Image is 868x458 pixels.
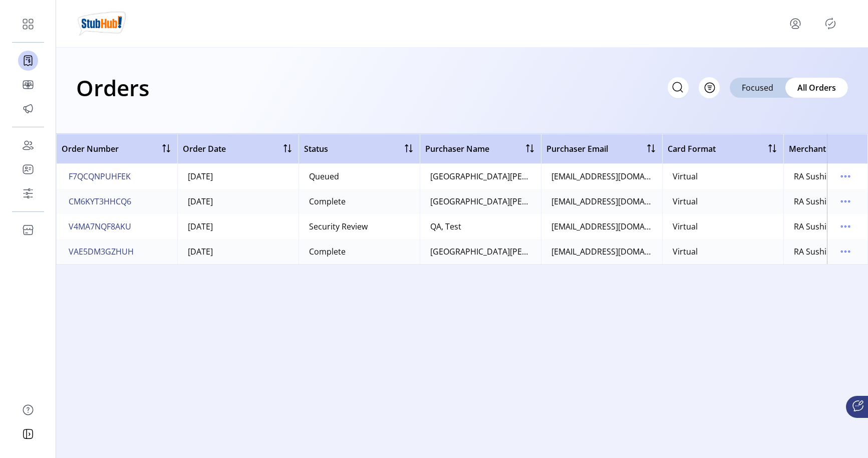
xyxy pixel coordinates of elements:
[76,10,127,38] img: logo
[730,78,785,98] div: Focused
[551,170,652,182] div: [EMAIL_ADDRESS][DOMAIN_NAME]
[797,82,836,94] span: All Orders
[177,164,299,189] td: [DATE]
[794,195,826,207] div: RA Sushi
[822,16,838,32] button: Publisher Panel
[551,246,652,258] div: [EMAIL_ADDRESS][DOMAIN_NAME]
[67,218,133,235] button: V4MA7NQF8AKU
[668,143,716,155] span: Card Format
[430,195,531,207] div: [GEOGRAPHIC_DATA][PERSON_NAME]
[673,246,698,258] div: Virtual
[794,246,826,258] div: RA Sushi
[673,220,698,233] div: Virtual
[787,16,803,32] button: menu
[309,195,346,207] div: Complete
[309,220,368,233] div: Security Review
[69,195,131,207] span: CM6KYT3HHCQ6
[425,143,489,155] span: Purchaser Name
[177,189,299,214] td: [DATE]
[551,195,652,207] div: [EMAIL_ADDRESS][DOMAIN_NAME]
[742,82,773,94] span: Focused
[67,244,136,260] button: VAE5DM3GZHUH
[69,170,131,182] span: F7QCQNPUHFEK
[673,170,698,182] div: Virtual
[183,143,226,155] span: Order Date
[67,168,133,184] button: F7QCQNPUHFEK
[794,220,826,233] div: RA Sushi
[76,70,149,105] h1: Orders
[309,170,339,182] div: Queued
[837,244,853,260] button: menu
[673,195,698,207] div: Virtual
[794,170,826,182] div: RA Sushi
[551,220,652,233] div: [EMAIL_ADDRESS][DOMAIN_NAME]
[69,220,131,233] span: V4MA7NQF8AKU
[546,143,608,155] span: Purchaser Email
[785,78,848,98] div: All Orders
[430,170,531,182] div: [GEOGRAPHIC_DATA][PERSON_NAME]
[177,239,299,264] td: [DATE]
[430,220,461,233] div: QA, Test
[837,218,853,235] button: menu
[837,168,853,184] button: menu
[69,246,134,258] span: VAE5DM3GZHUH
[309,246,346,258] div: Complete
[304,143,328,155] span: Status
[789,143,826,155] span: Merchant
[177,214,299,239] td: [DATE]
[699,77,720,98] button: Filter Button
[67,193,133,209] button: CM6KYT3HHCQ6
[837,193,853,209] button: menu
[430,246,531,258] div: [GEOGRAPHIC_DATA][PERSON_NAME]
[62,143,119,155] span: Order Number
